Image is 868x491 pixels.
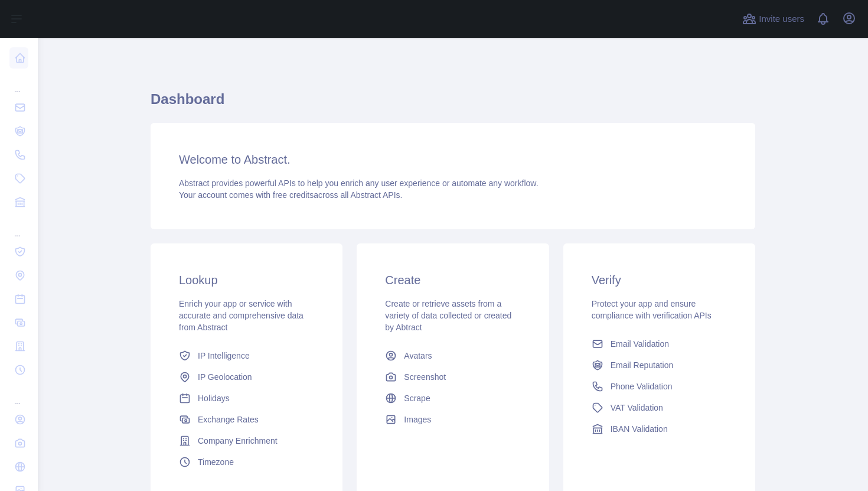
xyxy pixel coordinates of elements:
[174,366,319,388] a: IP Geolocation
[9,215,28,239] div: ...
[592,299,712,320] span: Protect your app and ensure compliance with verification APIs
[380,366,525,388] a: Screenshot
[740,9,807,28] button: Invite users
[179,151,727,168] h3: Welcome to Abstract.
[759,12,804,26] span: Invite users
[404,414,431,425] span: Images
[404,350,432,362] span: Avatars
[174,430,319,451] a: Company Enrichment
[587,355,732,376] a: Email Reputation
[273,190,314,200] span: free credits
[385,272,520,288] h3: Create
[611,423,668,435] span: IBAN Validation
[587,376,732,397] a: Phone Validation
[380,345,525,366] a: Avatars
[611,359,674,371] span: Email Reputation
[179,272,314,288] h3: Lookup
[385,299,511,332] span: Create or retrieve assets from a variety of data collected or created by Abtract
[198,456,234,468] span: Timezone
[174,345,319,366] a: IP Intelligence
[174,451,319,473] a: Timezone
[587,397,732,418] a: VAT Validation
[611,402,663,414] span: VAT Validation
[587,333,732,355] a: Email Validation
[198,435,278,447] span: Company Enrichment
[380,409,525,430] a: Images
[9,71,28,95] div: ...
[9,383,28,407] div: ...
[198,392,230,404] span: Holidays
[179,299,304,332] span: Enrich your app or service with accurate and comprehensive data from Abstract
[174,409,319,430] a: Exchange Rates
[404,371,446,383] span: Screenshot
[380,388,525,409] a: Scrape
[611,381,673,392] span: Phone Validation
[151,90,755,118] h1: Dashboard
[611,338,669,350] span: Email Validation
[592,272,727,288] h3: Verify
[179,190,402,200] span: Your account comes with across all Abstract APIs.
[174,388,319,409] a: Holidays
[198,371,252,383] span: IP Geolocation
[179,178,539,188] span: Abstract provides powerful APIs to help you enrich any user experience or automate any workflow.
[404,392,430,404] span: Scrape
[198,414,259,425] span: Exchange Rates
[587,418,732,440] a: IBAN Validation
[198,350,250,362] span: IP Intelligence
